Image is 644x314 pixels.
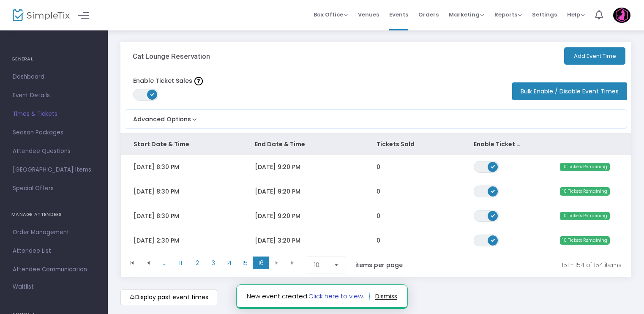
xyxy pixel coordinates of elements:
[253,257,269,269] span: Page 16
[449,11,484,19] span: Marketing
[172,257,188,269] span: Page 11
[567,11,585,19] span: Help
[532,4,557,25] span: Settings
[330,257,342,273] button: Select
[134,212,179,220] span: [DATE] 8:30 PM
[205,257,221,269] span: Page 13
[389,4,408,25] span: Events
[377,163,380,171] span: 0
[125,110,199,124] button: Advanced Options
[121,134,631,253] div: Data table
[247,292,370,301] span: New event created.
[194,77,203,85] img: question-mark
[11,206,96,223] h4: MANAGE ATTENDEES
[11,51,96,68] h4: GENERAL
[134,236,179,245] span: [DATE] 2:30 PM
[129,259,136,266] span: Go to the first page
[358,4,379,25] span: Venues
[255,236,300,245] span: [DATE] 3:20 PM
[461,134,534,155] th: Enable Ticket Sales
[420,257,622,273] kendo-pager-info: 151 - 154 of 154 items
[13,283,34,291] span: Waitlist
[140,257,156,269] span: Go to the previous page
[221,257,237,269] span: Page 14
[512,82,627,100] button: Bulk Enable / Disable Event Times
[491,213,495,217] span: ON
[120,289,217,305] m-button: Display past event times
[491,188,495,193] span: ON
[133,52,210,60] h3: Cat Lounge Reservation
[13,246,95,257] span: Attendee List
[418,4,439,25] span: Orders
[564,47,625,65] button: Add Event Time
[13,127,95,138] span: Season Packages
[134,163,179,171] span: [DATE] 8:30 PM
[13,227,95,238] span: Order Management
[13,146,95,157] span: Attendee Questions
[560,236,610,245] span: 10 Tickets Remaining
[156,257,172,269] span: Page 10
[134,187,179,196] span: [DATE] 8:30 PM
[145,259,152,266] span: Go to the previous page
[377,236,380,245] span: 0
[124,257,140,269] span: Go to the first page
[13,164,95,175] span: [GEOGRAPHIC_DATA] Items
[375,289,397,303] button: dismiss
[491,164,495,168] span: ON
[13,264,95,275] span: Attendee Communication
[188,257,205,269] span: Page 12
[121,134,242,155] th: Start Date & Time
[314,261,327,269] span: 10
[377,212,380,220] span: 0
[560,212,610,220] span: 10 Tickets Remaining
[255,187,300,196] span: [DATE] 9:20 PM
[308,292,364,300] a: Click here to view.
[237,257,253,269] span: Page 15
[491,238,495,242] span: ON
[150,92,155,96] span: ON
[13,90,95,101] span: Event Details
[494,11,522,19] span: Reports
[355,261,403,269] label: items per page
[13,183,95,194] span: Special Offers
[560,163,610,171] span: 10 Tickets Remaining
[242,134,363,155] th: End Date & Time
[377,187,380,196] span: 0
[13,71,95,82] span: Dashboard
[133,76,203,85] label: Enable Ticket Sales
[255,212,300,220] span: [DATE] 9:20 PM
[13,109,95,120] span: Times & Tickets
[364,134,461,155] th: Tickets Sold
[314,11,348,19] span: Box Office
[255,163,300,171] span: [DATE] 9:20 PM
[560,187,610,196] span: 10 Tickets Remaining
